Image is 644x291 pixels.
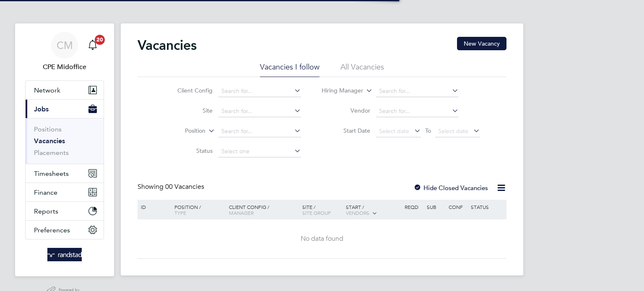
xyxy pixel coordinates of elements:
span: Vendors [346,209,369,216]
span: CM [57,40,73,51]
input: Select one [218,146,301,157]
button: New Vacancy [457,37,506,50]
div: Reqd [402,200,424,214]
div: Position / [168,200,227,220]
span: CPE Midoffice [25,62,104,72]
h2: Vacancies [138,37,197,54]
span: Site Group [302,209,331,216]
input: Search for... [376,85,459,97]
label: Vendor [322,107,370,114]
li: Vacancies I follow [260,62,319,77]
span: Select date [438,127,468,135]
button: Preferences [26,221,104,239]
span: Preferences [34,226,70,234]
input: Search for... [218,106,301,117]
div: Conf [447,200,468,214]
input: Search for... [218,85,301,97]
button: Reports [26,202,104,220]
label: Status [164,147,213,155]
div: Sub [425,200,447,214]
span: Jobs [34,105,49,113]
div: Status [469,200,505,214]
a: Go to home page [25,248,104,261]
span: Finance [34,188,57,196]
div: No data found [139,234,505,243]
div: Site / [300,200,344,220]
span: Type [174,209,186,216]
label: Position [157,127,205,135]
label: Client Config [164,87,213,94]
button: Jobs [26,100,104,118]
button: Network [26,81,104,99]
span: Manager [229,209,254,216]
input: Search for... [218,126,301,137]
a: 20 [84,32,101,59]
label: Site [164,107,213,114]
span: Network [34,86,60,94]
label: Hiring Manager [315,87,363,95]
span: Reports [34,207,58,215]
div: Showing [138,183,206,191]
div: ID [139,200,168,214]
span: Timesheets [34,170,69,178]
button: Timesheets [26,164,104,183]
a: CMCPE Midoffice [25,32,104,72]
nav: Main navigation [15,23,114,276]
button: Finance [26,183,104,201]
input: Search for... [376,106,459,117]
li: All Vacancies [340,62,384,77]
div: Start / [344,200,402,221]
span: To [423,125,434,136]
span: 20 [95,35,105,45]
a: Vacancies [34,137,65,145]
a: Placements [34,149,69,157]
span: 00 Vacancies [165,183,204,191]
div: Jobs [26,118,104,164]
label: Start Date [322,127,370,134]
label: Hide Closed Vacancies [413,184,488,192]
span: Select date [379,127,409,135]
div: Client Config / [227,200,300,220]
a: Positions [34,125,62,133]
img: randstad-logo-retina.png [47,248,82,261]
